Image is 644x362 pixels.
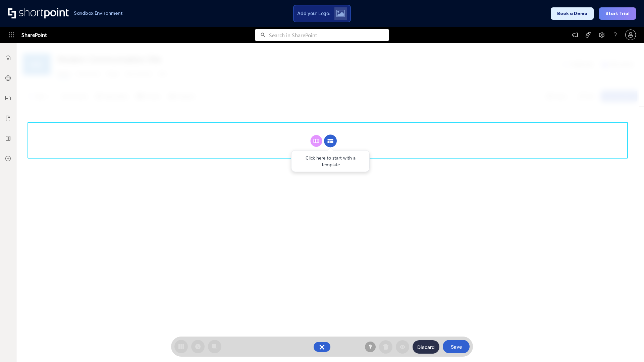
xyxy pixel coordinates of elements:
[599,7,636,20] button: Start Trial
[297,10,330,16] span: Add your Logo:
[21,27,47,43] span: SharePoint
[551,7,594,20] button: Book a Demo
[269,29,389,41] input: Search in SharePoint
[413,340,439,354] button: Discard
[74,11,123,15] h1: Sandbox Environment
[443,340,470,353] button: Save
[336,10,345,17] img: Upload logo
[610,330,644,362] iframe: Chat Widget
